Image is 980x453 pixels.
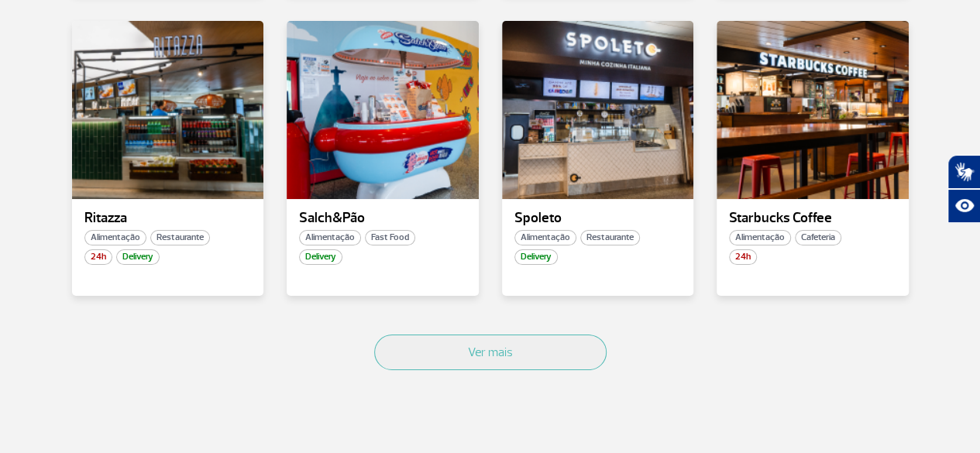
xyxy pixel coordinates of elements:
[580,230,640,245] span: Restaurante
[514,211,682,226] p: Spoleto
[374,335,607,370] button: Ver mais
[299,249,342,265] span: Delivery
[729,249,757,265] span: 24h
[84,230,146,245] span: Alimentação
[84,211,252,226] p: Ritazza
[116,249,160,265] span: Delivery
[795,230,841,245] span: Cafeteria
[947,189,980,223] button: Abrir recursos assistivos.
[514,249,558,265] span: Delivery
[365,230,415,245] span: Fast Food
[150,230,210,245] span: Restaurante
[299,230,361,245] span: Alimentação
[729,230,791,245] span: Alimentação
[84,249,112,265] span: 24h
[299,211,466,226] p: Salch&Pão
[729,211,896,226] p: Starbucks Coffee
[514,230,576,245] span: Alimentação
[947,155,980,223] div: Plugin de acessibilidade da Hand Talk.
[947,155,980,189] button: Abrir tradutor de língua de sinais.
